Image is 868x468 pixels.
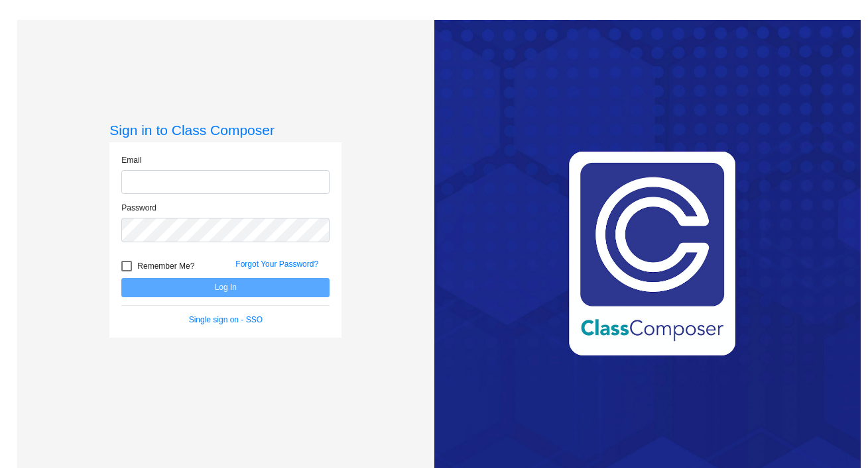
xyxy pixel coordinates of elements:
[121,202,156,214] label: Password
[189,315,263,324] a: Single sign on - SSO
[121,278,330,297] button: Log In
[235,259,318,269] a: Forgot Your Password?
[137,258,194,274] span: Remember Me?
[109,122,341,138] h3: Sign in to Class Composer
[121,154,141,166] label: Email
